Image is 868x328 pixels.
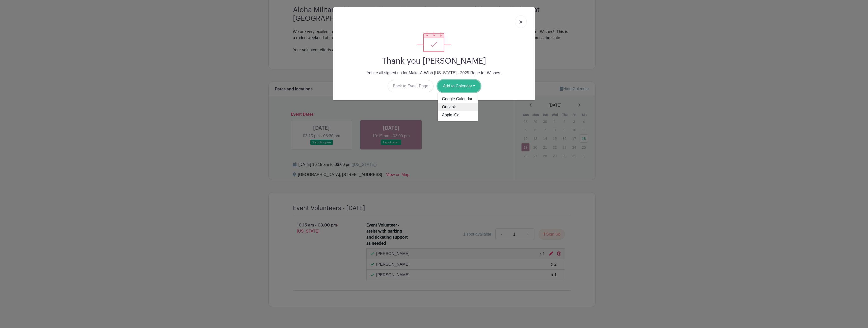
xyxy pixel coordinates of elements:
a: Apple iCal [438,111,478,119]
p: You're all signed up for Make-A-Wish [US_STATE] - 2025 Rope for Wishes. [337,70,531,76]
a: Google Calendar [438,95,478,103]
a: Outlook [438,103,478,111]
h2: Thank you [PERSON_NAME] [337,56,531,66]
img: close_button-5f87c8562297e5c2d7936805f587ecaba9071eb48480494691a3f1689db116b3.svg [519,20,522,23]
button: Add to Calendar [438,80,480,92]
img: signup_complete-c468d5dda3e2740ee63a24cb0ba0d3ce5d8a4ecd24259e683200fb1569d990c8.svg [417,32,451,52]
a: Back to Event Page [388,80,434,92]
